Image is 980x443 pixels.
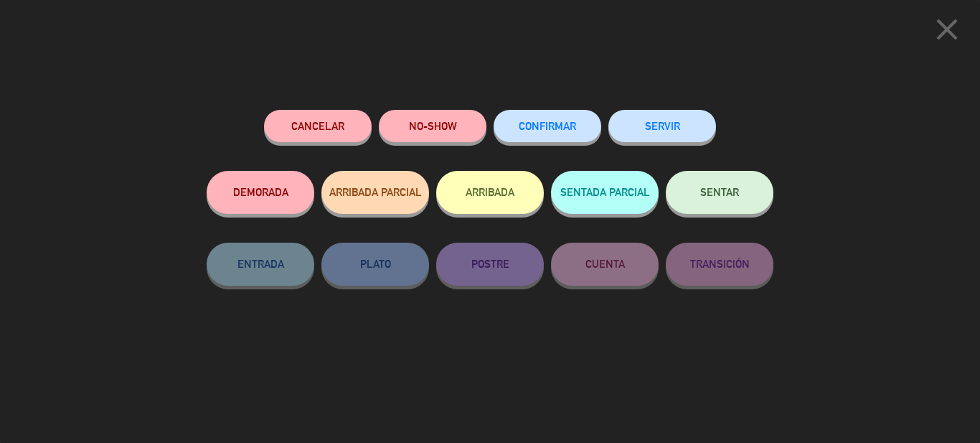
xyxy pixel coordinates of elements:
[608,110,716,142] button: SERVIR
[929,11,965,47] i: close
[207,243,314,286] button: ENTRADA
[329,186,422,198] span: ARRIBADA PARCIAL
[436,243,544,286] button: POSTRE
[666,243,773,286] button: TRANSICIÓN
[519,120,576,132] span: CONFIRMAR
[494,110,601,142] button: CONFIRMAR
[551,171,659,214] button: SENTADA PARCIAL
[666,171,773,214] button: SENTAR
[207,171,314,214] button: DEMORADA
[379,110,486,142] button: NO-SHOW
[700,186,739,198] span: SENTAR
[551,243,659,286] button: CUENTA
[321,171,429,214] button: ARRIBADA PARCIAL
[264,110,372,142] button: Cancelar
[925,11,969,53] button: close
[321,243,429,286] button: PLATO
[436,171,544,214] button: ARRIBADA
